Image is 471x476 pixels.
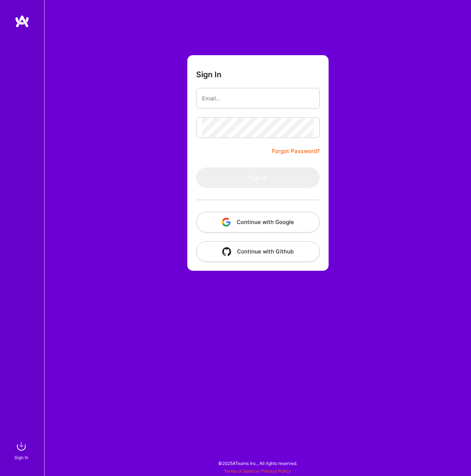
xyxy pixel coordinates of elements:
[196,167,320,188] button: Sign In
[202,89,314,108] input: Email...
[272,147,320,156] a: Forgot Password?
[261,468,291,474] a: Privacy Policy
[224,468,259,474] a: Terms of Service
[224,468,291,474] span: |
[222,247,231,256] img: icon
[196,241,320,262] button: Continue with Github
[14,454,28,461] div: Sign In
[15,15,29,28] img: logo
[196,70,222,79] h3: Sign In
[196,212,320,232] button: Continue with Google
[222,218,231,227] img: icon
[14,439,29,454] img: sign in
[15,439,29,461] a: sign inSign In
[44,454,471,472] div: © 2025 ATeams Inc., All rights reserved.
